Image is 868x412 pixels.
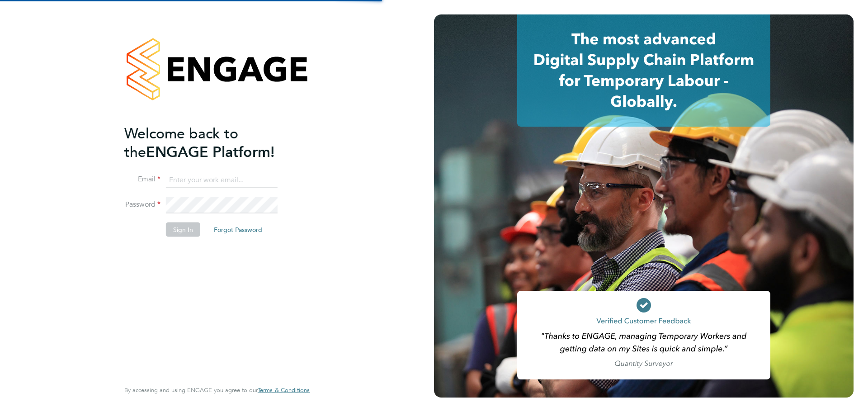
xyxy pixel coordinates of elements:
a: Terms & Conditions [258,387,310,394]
span: Welcome back to the [124,124,238,161]
label: Email [124,175,160,184]
label: Password [124,200,160,209]
input: Enter your work email... [166,172,278,188]
span: Terms & Conditions [258,386,310,394]
span: By accessing and using ENGAGE you agree to our [124,386,310,394]
button: Sign In [166,223,200,237]
button: Forgot Password [207,223,269,237]
h2: ENGAGE Platform! [124,124,301,161]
